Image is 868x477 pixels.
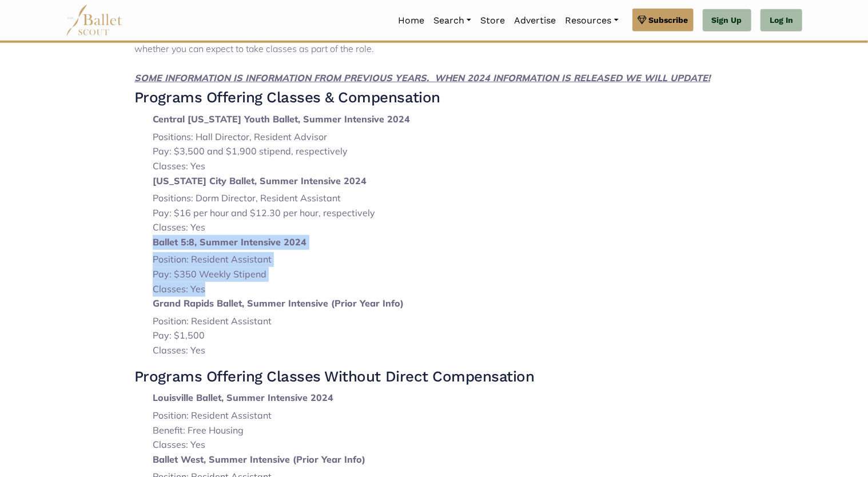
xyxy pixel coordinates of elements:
a: Log In [761,9,802,32]
h3: Programs Offering Classes & Compensation [134,88,734,108]
strong: Ballet 5:8, Summer Intensive 2024 [153,236,306,248]
li: Classes: Yes [153,438,734,452]
li: Pay: $1,500 [153,328,734,343]
img: gem.svg [638,14,647,26]
li: Classes: Yes [153,159,734,174]
strong: Grand Rapids Ballet, Summer Intensive (Prior Year Info) [153,297,404,309]
li: Position: Resident Assistant [153,252,734,267]
li: Pay: $350 Weekly Stipend [153,267,734,282]
li: Benefit: Free Housing [153,423,734,438]
a: Search [429,9,476,33]
strong: Louisville Ballet, Summer Intensive 2024 [153,392,333,403]
p: Let's dive into some of the notable RA opportunities available across the country, highlighting t... [134,27,734,85]
strong: Ballet West, Summer Intensive (Prior Year Info) [153,454,365,465]
li: Classes: Yes [153,220,734,235]
li: Pay: $3,500 and $1,900 stipend, respectively [153,144,734,159]
li: Positions: Dorm Director, Resident Assistant [153,191,734,206]
a: Subscribe [632,9,694,31]
h3: Programs Offering Classes Without Direct Compensation [134,367,734,387]
a: Advertise [509,9,560,33]
a: Resources [560,9,623,33]
li: Positions: Hall Director, Resident Advisor [153,130,734,145]
li: Position: Resident Assistant [153,314,734,329]
li: Pay: $16 per hour and $12.30 per hour, respectively [153,206,734,221]
li: Classes: Yes [153,343,734,358]
a: Sign Up [703,9,751,32]
li: Position: Resident Assistant [153,408,734,423]
strong: [US_STATE] City Ballet, Summer Intensive 2024 [153,175,367,186]
a: Home [393,9,429,33]
li: Classes: Yes [153,282,734,297]
span: Subscribe [649,14,688,26]
strong: SOME INFORMATION IS INFORMATION FROM PREVIOUS YEARS. WHEN 2024 INFORMATION IS RELEASED WE WILL UP... [134,72,710,84]
a: Store [476,9,509,33]
strong: Central [US_STATE] Youth Ballet, Summer Intensive 2024 [153,113,410,125]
